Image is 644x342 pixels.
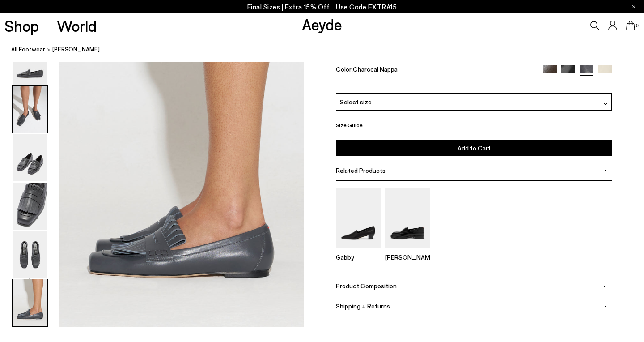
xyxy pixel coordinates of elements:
a: Shop [4,18,39,34]
img: svg%3E [603,102,608,106]
a: Aeyde [302,15,342,34]
nav: breadcrumb [11,38,644,62]
span: Select size [340,98,372,107]
img: Belen Tassel Loafers - Image 5 [13,231,47,278]
img: svg%3E [602,284,607,288]
img: Leon Loafers [385,189,430,248]
a: Leon Loafers [PERSON_NAME] [385,242,430,261]
img: Belen Tassel Loafers - Image 4 [13,183,47,230]
img: Belen Tassel Loafers - Image 6 [13,279,47,326]
p: Final Sizes | Extra 15% Off [247,1,397,13]
a: Gabby Almond-Toe Loafers Gabby [336,242,381,261]
div: Color: [336,65,534,76]
a: World [57,18,97,34]
img: Belen Tassel Loafers - Image 2 [13,86,47,133]
img: svg%3E [602,168,607,173]
p: [PERSON_NAME] [385,253,430,261]
p: Gabby [336,253,381,261]
span: Add to Cart [458,144,491,152]
img: svg%3E [602,304,607,308]
button: Size Guide [336,120,363,131]
a: 0 [626,21,635,30]
button: Add to Cart [336,140,612,156]
span: Navigate to /collections/ss25-final-sizes [336,3,397,11]
span: Shipping + Returns [336,303,390,310]
span: Charcoal Nappa [353,65,398,73]
a: All Footwear [11,45,45,54]
span: 0 [635,23,640,28]
span: Related Products [336,167,386,175]
img: Gabby Almond-Toe Loafers [336,189,381,248]
img: Belen Tassel Loafers - Image 3 [13,134,47,181]
span: Product Composition [336,282,397,290]
span: [PERSON_NAME] [52,45,100,54]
